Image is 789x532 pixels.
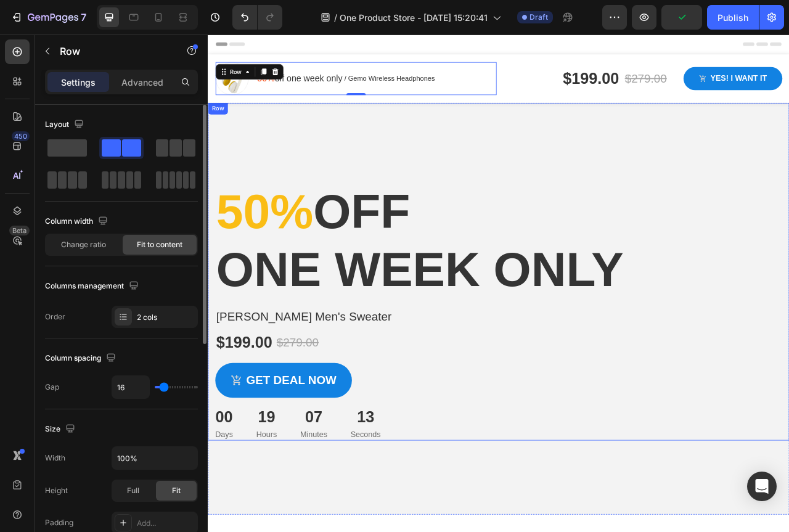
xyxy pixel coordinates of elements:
div: Yes! i want it [639,49,711,63]
span: / [334,11,337,24]
div: $199.00 [9,376,83,408]
div: Layout [45,117,86,133]
div: Add... [137,518,195,529]
span: Draft [529,12,548,23]
div: $279.00 [86,380,142,404]
button: Publish [707,5,759,30]
input: Auto [112,376,149,398]
span: Fit to content [137,239,182,250]
button: 7 [5,5,92,30]
button: Get deal now [9,418,183,462]
div: $279.00 [529,44,585,68]
p: Days [9,502,31,517]
div: Column width [45,213,110,230]
button: Yes! i want it [605,41,730,71]
div: 07 [117,472,152,502]
div: 2 cols [137,312,195,323]
span: Fit [172,485,181,496]
div: Column spacing [45,350,118,367]
p: Settings [61,76,96,89]
span: Change ratio [61,239,106,250]
span: 50% [10,190,134,259]
iframe: Design area [208,35,789,532]
div: Gap [45,382,59,393]
div: Order [45,311,65,322]
p: Seconds [181,502,219,517]
p: 7 [81,10,86,25]
div: 450 [12,131,30,141]
div: Width [45,452,65,464]
div: Size [45,421,78,438]
div: 19 [61,472,88,502]
p: Hours [61,502,88,517]
div: Undo/Redo [232,5,282,30]
div: Beta [9,226,30,235]
div: 13 [181,472,219,502]
input: Auto [112,447,197,469]
p: Row [60,44,165,59]
p: off one week only [10,187,729,335]
div: Get deal now [49,429,163,451]
div: Padding [45,517,73,528]
div: 00 [9,472,31,502]
p: Advanced [121,76,163,89]
div: Publish [717,11,748,24]
div: Height [45,485,68,496]
div: Columns management [45,278,141,295]
div: Row [2,89,23,100]
span: Full [127,485,139,496]
div: $199.00 [450,40,524,72]
div: Open Intercom Messenger [747,472,777,501]
span: One Product Store - [DATE] 15:20:41 [340,11,488,24]
h1: [PERSON_NAME] Men's Sweater [9,346,730,371]
p: Minutes [117,502,152,517]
